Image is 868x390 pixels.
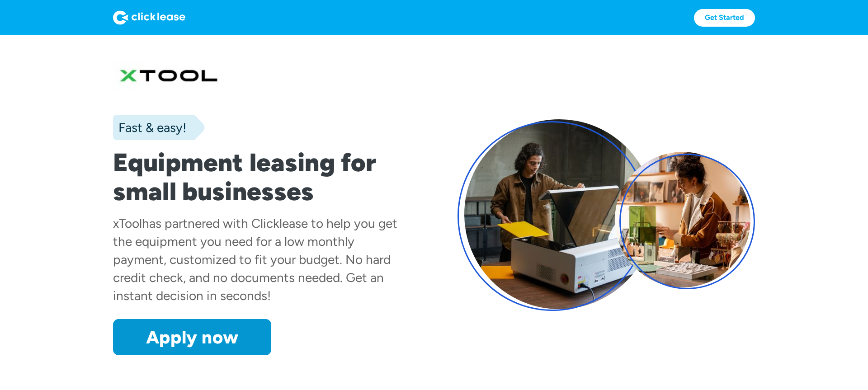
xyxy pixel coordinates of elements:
div: has partnered with Clicklease to help you get the equipment you need for a low monthly payment, c... [113,216,397,303]
img: Logo [113,10,185,25]
div: xTool [113,216,142,231]
div: Fast & easy! [113,118,186,136]
h1: Equipment leasing for small businesses [113,148,410,206]
a: Apply now [113,319,271,355]
a: Get Started [694,9,755,27]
